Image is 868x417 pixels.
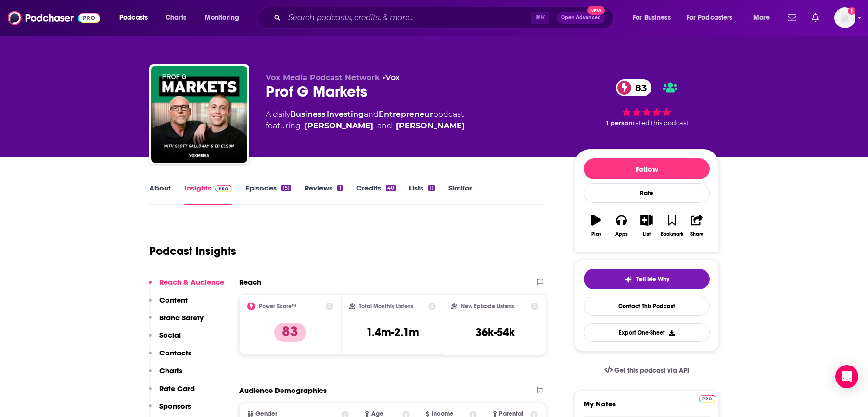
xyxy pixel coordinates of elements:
span: Tell Me Why [636,276,669,283]
h2: Reach [239,278,261,287]
button: Share [685,208,710,243]
img: Podchaser Pro [699,395,715,403]
div: 11 [428,185,435,191]
span: • [383,73,400,82]
div: 151 [281,185,291,191]
a: Similar [448,183,472,205]
a: Vox [385,73,400,82]
img: User Profile [834,7,855,28]
a: About [149,183,171,205]
button: Play [584,208,609,243]
span: featuring [266,120,465,132]
button: open menu [198,10,252,25]
p: Rate Card [159,384,195,393]
h2: Audience Demographics [239,386,327,395]
h3: 1.4m-2.1m [366,325,419,340]
button: List [634,208,659,243]
span: For Business [633,11,671,25]
div: 1 [337,185,342,191]
button: Reach & Audience [149,278,224,295]
p: Reach & Audience [159,278,224,287]
button: Brand Safety [149,313,204,331]
div: Rate [584,183,710,203]
span: Monitoring [205,11,239,25]
button: tell me why sparkleTell Me Why [584,269,710,289]
div: Bookmark [661,231,683,237]
a: Lists11 [409,183,435,205]
div: Open Intercom Messenger [835,365,858,388]
span: , [325,110,327,119]
button: Apps [609,208,634,243]
span: ⌘ K [531,12,549,24]
span: More [753,11,770,25]
button: Rate Card [149,384,195,402]
div: Share [690,231,703,237]
a: Pro website [699,393,715,403]
button: Charts [149,366,182,384]
p: Charts [159,366,182,375]
a: Show notifications dropdown [784,10,800,26]
span: rated this podcast [633,119,689,126]
span: 83 [625,79,651,96]
a: Prof G Markets [151,66,247,163]
img: Podchaser Pro [215,185,232,192]
span: Open Advanced [561,15,601,20]
a: Business [290,110,325,119]
p: Contacts [159,348,191,357]
button: Contacts [149,348,191,366]
a: 83 [616,79,651,96]
a: Reviews1 [305,183,342,205]
p: 83 [274,323,306,342]
p: Social [159,330,181,340]
img: Podchaser - Follow, Share and Rate Podcasts [8,9,100,27]
span: Vox Media Podcast Network [266,73,380,82]
button: Open AdvancedNew [557,12,605,24]
span: Income [432,411,454,417]
h3: 36k-54k [475,325,515,340]
h1: Podcast Insights [149,244,236,258]
span: Charts [166,11,186,25]
button: open menu [626,10,683,25]
span: 1 person [606,119,633,126]
p: Content [159,295,188,304]
div: List [643,231,651,237]
span: and [377,120,392,132]
span: Get this podcast via API [614,366,689,375]
a: Charts [159,10,192,25]
span: and [364,110,379,119]
div: 40 [386,185,396,191]
p: Sponsors [159,402,191,411]
a: Contact This Podcast [584,297,710,316]
img: tell me why sparkle [625,276,632,283]
a: Ed Elson [305,120,373,132]
a: InsightsPodchaser Pro [184,183,232,205]
button: open menu [680,10,747,25]
svg: Add a profile image [848,7,855,15]
a: Get this podcast via API [597,359,697,382]
div: A daily podcast [266,109,465,132]
div: Play [591,231,601,237]
div: 83 1 personrated this podcast [574,73,719,133]
button: open menu [113,10,160,25]
h2: Total Monthly Listens [359,303,413,310]
span: New [587,6,605,15]
a: Episodes151 [245,183,291,205]
h2: Power Score™ [259,303,296,310]
a: Show notifications dropdown [808,10,823,26]
button: Content [149,295,188,313]
button: Export One-Sheet [584,323,710,342]
h2: New Episode Listens [461,303,514,310]
button: open menu [747,10,782,25]
a: Investing [327,110,364,119]
span: Podcasts [119,11,148,25]
div: Search podcasts, credits, & more... [267,7,623,29]
button: Bookmark [659,208,684,243]
p: Brand Safety [159,313,204,322]
div: Apps [615,231,628,237]
button: Follow [584,158,710,179]
a: Credits40 [356,183,396,205]
span: Gender [255,411,277,417]
button: Show profile menu [834,7,855,28]
a: Scott Galloway [396,120,465,132]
